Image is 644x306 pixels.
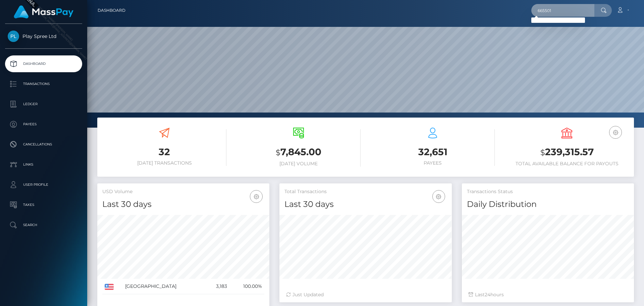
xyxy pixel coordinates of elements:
a: Payees [5,116,82,133]
h3: 32,651 [371,145,495,159]
h3: 32 [102,145,226,159]
h4: Last 30 days [102,199,264,210]
a: User Profile [5,176,82,193]
p: Search [8,220,79,230]
h3: 7,845.00 [236,145,361,159]
td: 3,183 [206,279,229,294]
td: 100.00% [229,279,264,294]
p: Ledger [8,99,79,109]
h6: [DATE] Volume [236,161,361,167]
small: $ [276,148,280,157]
input: Search... [531,4,594,17]
p: Cancellations [8,139,79,149]
p: Payees [8,119,79,129]
p: Taxes [8,200,79,210]
p: User Profile [8,180,79,190]
h3: 239,315.57 [505,145,629,159]
p: Links [8,160,79,170]
img: Play Spree Ltd [8,31,19,42]
h6: [DATE] Transactions [102,160,226,166]
a: Cancellations [5,136,82,153]
h5: Total Transactions [284,188,446,195]
p: Transactions [8,79,79,89]
h5: USD Volume [102,188,264,195]
span: Play Spree Ltd [5,33,82,39]
h4: Last 30 days [284,199,446,210]
a: Dashboard [98,3,125,17]
a: Ledger [5,96,82,113]
h4: Daily Distribution [467,199,629,210]
a: Transactions [5,76,82,92]
div: Just Updated [286,291,445,298]
h5: Transactions Status [467,188,629,195]
a: Search [5,217,82,233]
a: Taxes [5,196,82,213]
p: Dashboard [8,59,79,69]
span: 24 [485,292,490,298]
h6: Payees [371,160,495,166]
img: US.png [105,284,114,290]
h6: Total Available Balance for Payouts [505,161,629,167]
td: [GEOGRAPHIC_DATA] [123,279,206,294]
a: Links [5,156,82,173]
small: $ [540,148,545,157]
img: MassPay Logo [14,5,73,18]
div: Last hours [469,291,627,298]
a: Dashboard [5,55,82,72]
